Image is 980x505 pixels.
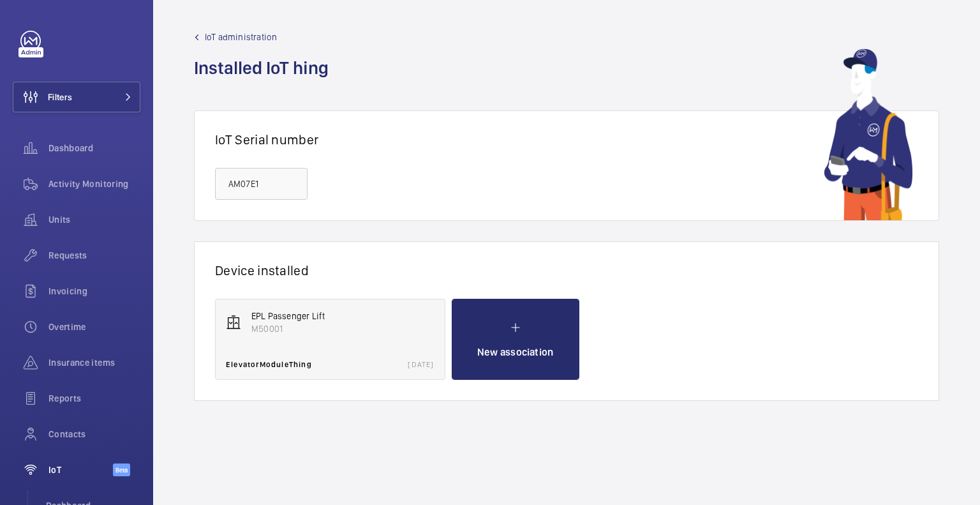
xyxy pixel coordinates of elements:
[194,56,336,80] h1: Installed IoT hing
[452,299,579,380] button: New association
[215,168,308,200] input: WMXXXX, GMXXXX, AM...
[226,360,312,369] p: ElevatorModuleThing
[48,392,140,405] span: Reports
[226,315,241,330] img: elevator.svg
[48,320,140,333] span: Overtime
[205,31,277,43] span: IoT administration
[408,360,434,369] p: [DATE]
[113,464,130,476] span: Beta
[824,49,913,220] img: mechanic using app
[48,428,140,441] span: Contacts
[251,310,434,322] p: EPL Passenger Lift
[48,249,140,262] span: Requests
[215,262,918,278] h1: Device installed
[48,356,140,369] span: Insurance items
[251,322,434,335] p: M50001
[48,285,140,298] span: Invoicing
[48,142,140,155] span: Dashboard
[48,177,140,190] span: Activity Monitoring
[48,91,72,103] span: Filters
[13,82,140,112] button: Filters
[48,213,140,226] span: Units
[215,132,318,147] h1: IoT Serial number
[48,464,113,476] span: IoT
